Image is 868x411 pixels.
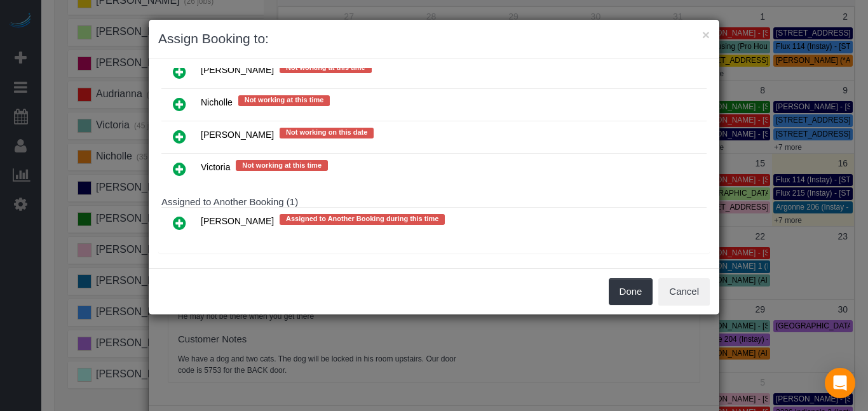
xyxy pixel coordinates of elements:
span: [PERSON_NAME] [201,217,274,227]
button: Cancel [658,278,710,305]
div: Open Intercom Messenger [825,368,855,398]
span: Nicholle [201,98,233,108]
h3: Assign Booking to: [158,29,710,48]
span: [PERSON_NAME] [201,65,274,75]
span: Not working at this time [238,95,330,105]
span: [PERSON_NAME] [201,130,274,140]
span: Assigned to Another Booking during this time [280,214,445,224]
button: Done [609,278,653,305]
span: Not working on this date [280,128,374,138]
span: Not working at this time [280,63,372,73]
span: Victoria [201,163,230,173]
h4: Assigned to Another Booking (1) [161,197,707,208]
span: Not working at this time [236,160,328,170]
button: × [702,28,710,41]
